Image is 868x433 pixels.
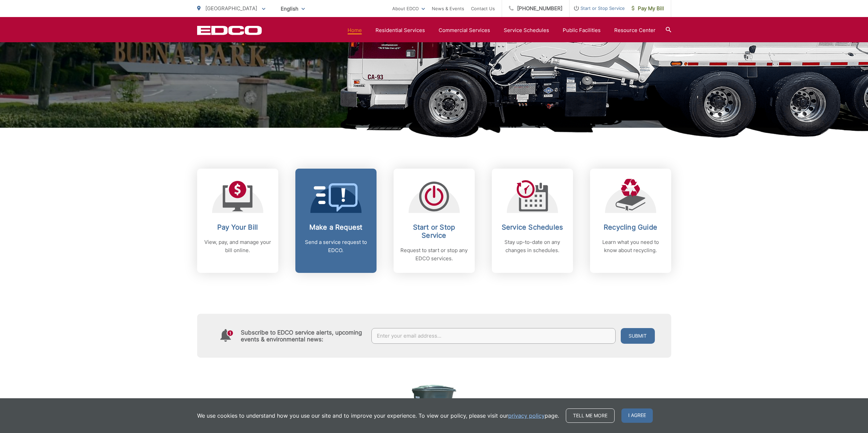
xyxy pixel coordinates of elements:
span: English [276,3,310,15]
p: We use cookies to understand how you use our site and to improve your experience. To view our pol... [197,412,559,420]
a: Service Schedules [504,26,549,34]
a: Public Facilities [563,26,601,34]
a: About EDCO [392,4,425,13]
a: Recycling Guide Learn what you need to know about recycling. [590,169,671,273]
span: Pay My Bill [632,4,664,13]
p: View, pay, and manage your bill online. [204,238,271,254]
input: Enter your email address... [371,328,616,344]
h2: Start or Stop Service [400,223,468,239]
a: Residential Services [376,26,425,34]
span: I agree [621,408,653,423]
a: Commercial Services [439,26,490,34]
span: [GEOGRAPHIC_DATA] [205,5,257,12]
p: Learn what you need to know about recycling. [597,238,664,254]
a: Tell me more [566,408,615,423]
a: Resource Center [614,26,656,34]
p: Send a service request to EDCO. [302,238,370,254]
a: Service Schedules Stay up-to-date on any changes in schedules. [492,169,573,273]
h2: Recycling Guide [597,223,664,231]
p: Stay up-to-date on any changes in schedules. [499,238,566,254]
a: Pay Your Bill View, pay, and manage your bill online. [197,169,278,273]
a: Home [348,26,362,34]
button: Submit [621,328,655,344]
h4: Subscribe to EDCO service alerts, upcoming events & environmental news: [241,329,365,343]
a: Make a Request Send a service request to EDCO. [295,169,377,273]
h2: Pay Your Bill [204,223,271,231]
p: Request to start or stop any EDCO services. [400,246,468,263]
a: privacy policy [508,412,545,420]
h2: Service Schedules [499,223,566,231]
a: News & Events [432,4,464,13]
a: EDCD logo. Return to the homepage. [197,26,262,35]
a: Contact Us [471,4,495,13]
h2: Make a Request [302,223,370,231]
